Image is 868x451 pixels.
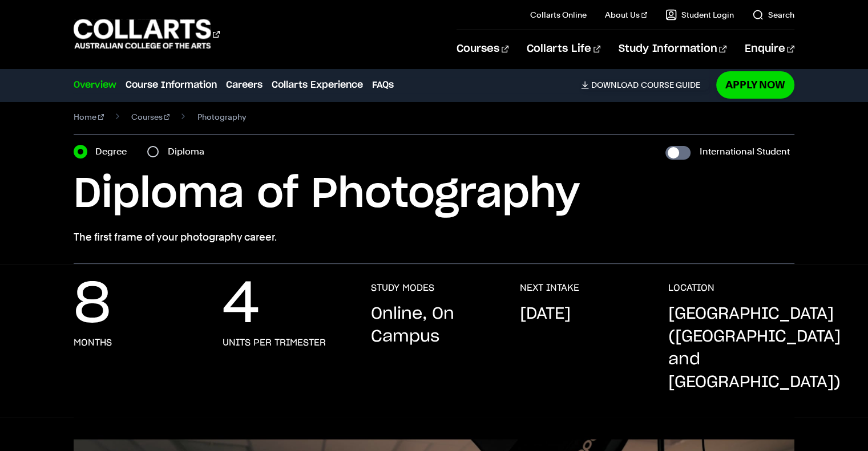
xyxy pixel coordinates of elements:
a: Collarts Experience [272,78,363,92]
a: Courses [457,30,508,68]
a: About Us [605,9,647,21]
a: Collarts Online [530,9,587,21]
a: Apply Now [716,71,794,98]
p: [GEOGRAPHIC_DATA] ([GEOGRAPHIC_DATA] and [GEOGRAPHIC_DATA]) [668,303,841,394]
div: Go to homepage [74,18,220,50]
p: [DATE] [520,303,571,326]
a: Enquire [745,30,794,68]
p: Online, On Campus [371,303,496,348]
p: 8 [74,282,111,328]
a: Courses [131,109,170,125]
h1: Diploma of Photography [74,169,794,220]
h3: units per trimester [223,337,326,348]
label: Degree [95,144,134,160]
h3: STUDY MODES [371,282,434,294]
h3: months [74,337,112,348]
h3: LOCATION [668,282,714,294]
a: DownloadCourse Guide [581,80,709,90]
a: Collarts Life [527,30,600,68]
span: Photography [197,109,245,125]
a: Course Information [126,78,217,92]
label: Diploma [168,144,211,160]
p: The first frame of your photography career. [74,229,794,245]
p: 4 [223,282,260,328]
a: Careers [226,78,263,92]
a: Overview [74,78,116,92]
span: Download [591,80,639,90]
a: Search [752,9,794,21]
a: FAQs [372,78,394,92]
a: Home [74,109,104,125]
a: Study Information [619,30,726,68]
label: International Student [700,144,790,160]
a: Student Login [665,9,734,21]
h3: NEXT INTAKE [520,282,579,294]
